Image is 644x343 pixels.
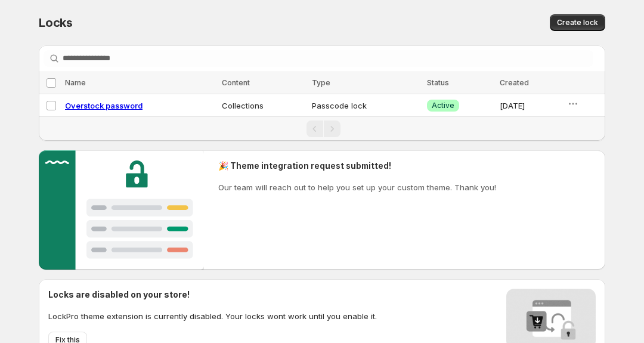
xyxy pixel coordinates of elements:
[557,18,598,27] span: Create lock
[432,101,454,110] span: Active
[218,94,309,117] td: Collections
[312,78,330,87] span: Type
[427,78,449,87] span: Status
[218,160,496,172] h2: 🎉 Theme integration request submitted!
[550,14,605,31] button: Create lock
[308,94,423,117] td: Passcode lock
[39,116,605,141] nav: Pagination
[39,16,73,30] span: Locks
[48,289,377,301] h2: Locks are disabled on your store!
[218,181,496,193] p: Our team will reach out to help you set up your custom theme. Thank you!
[222,78,250,87] span: Content
[39,150,204,270] img: Customer support
[65,78,86,87] span: Name
[65,101,143,110] a: Overstock password
[48,310,377,322] p: LockPro theme extension is currently disabled. Your locks wont work until you enable it.
[500,78,529,87] span: Created
[496,94,563,117] td: [DATE]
